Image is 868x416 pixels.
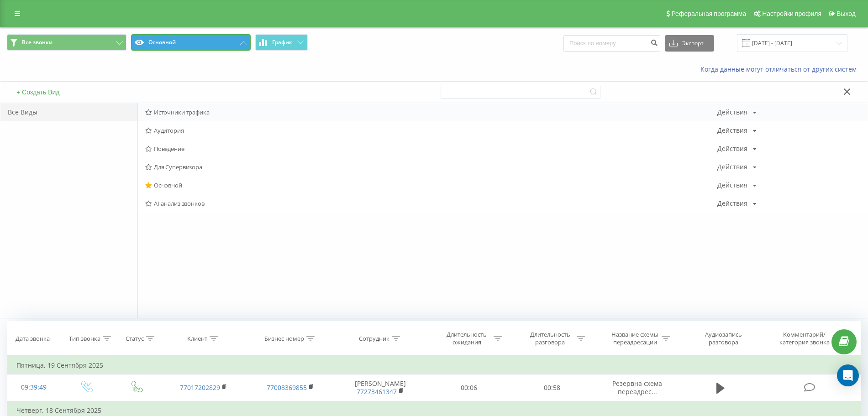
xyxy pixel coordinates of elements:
a: 77008369855 [267,383,307,392]
button: График [255,34,308,51]
span: AI-анализ звонков [145,200,717,207]
span: Источники трафика [145,109,717,115]
div: 09:39:49 [16,379,51,396]
div: Название схемы переадресации [610,331,659,346]
a: 77273461347 [357,387,397,396]
button: Экспорт [665,35,714,52]
div: Аудиозапись разговора [694,331,753,346]
span: Реферальная программа [671,10,746,17]
div: Длительность разговора [526,331,574,346]
td: 00:06 [427,374,511,401]
td: 00:58 [510,374,594,401]
div: Длительность ожидания [442,331,491,346]
div: Тип звонка [69,335,100,343]
button: Все звонки [7,34,126,51]
div: Действия [717,182,747,188]
div: Клиент [187,335,207,343]
span: График [272,39,292,46]
div: Все Виды [0,103,137,121]
input: Поиск по номеру [563,35,660,52]
button: Закрыть [841,88,854,97]
span: Основной [145,182,717,188]
div: Действия [717,127,747,134]
div: Действия [717,200,747,207]
div: Действия [717,164,747,170]
span: Для Супервизора [145,164,717,170]
a: 77017202829 [180,383,220,392]
div: Сотрудник [359,335,389,343]
td: Пятница, 19 Сентября 2025 [7,356,861,374]
button: + Создать Вид [14,88,63,96]
span: Резервна схема переадрес... [612,379,662,396]
span: Все звонки [22,39,53,46]
div: Дата звонка [16,335,50,343]
div: Статус [126,335,144,343]
span: Настройки профиля [762,10,821,17]
div: Open Intercom Messenger [837,364,859,386]
button: Основной [131,34,251,51]
a: Когда данные могут отличаться от других систем [700,65,861,73]
div: Действия [717,109,747,115]
div: Действия [717,146,747,152]
span: Аудитория [145,127,717,134]
span: Выход [836,10,856,17]
td: [PERSON_NAME] [334,374,427,401]
div: Бизнес номер [264,335,304,343]
span: Поведение [145,146,717,152]
div: Комментарий/категория звонка [778,331,831,346]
